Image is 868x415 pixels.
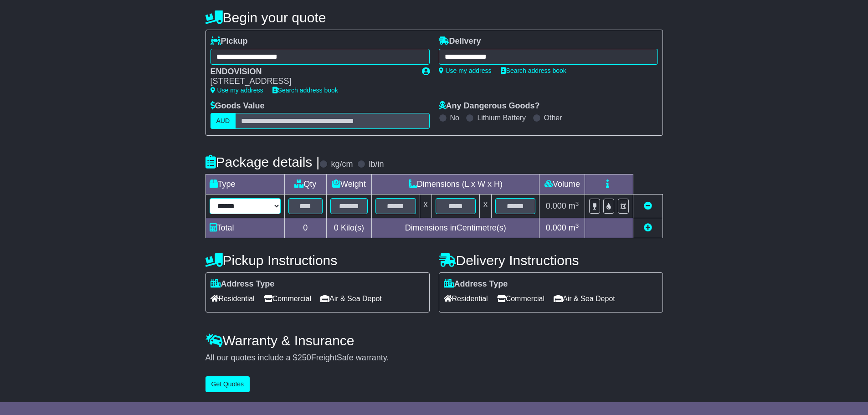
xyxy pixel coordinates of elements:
div: [STREET_ADDRESS] [211,77,413,87]
label: Pickup [211,36,248,46]
label: No [450,113,459,122]
label: lb/in [369,159,384,169]
td: Kilo(s) [326,218,372,238]
h4: Begin your quote [205,10,663,25]
label: Any Dangerous Goods? [439,101,540,111]
span: 0.000 [546,223,566,232]
label: Lithium Battery [477,113,526,122]
label: Delivery [439,36,481,46]
div: ENDOVISION [211,67,413,77]
span: 0 [334,223,339,232]
span: m [569,201,579,210]
label: Other [544,113,562,122]
span: m [569,223,579,232]
td: Dimensions (L x W x H) [372,174,539,195]
h4: Warranty & Insurance [205,333,663,348]
td: Total [205,218,284,238]
span: Residential [211,292,255,306]
a: Use my address [211,87,263,94]
td: x [480,195,492,218]
a: Search address book [501,67,566,74]
a: Search address book [272,87,338,94]
button: Get Quotes [205,376,250,392]
sup: 3 [575,200,579,207]
td: Dimensions in Centimetre(s) [372,218,539,238]
a: Add new item [644,223,652,232]
span: 250 [298,353,311,362]
td: 0 [284,218,326,238]
h4: Delivery Instructions [439,253,663,268]
span: 0.000 [546,201,566,210]
td: Qty [284,174,326,195]
span: Commercial [497,292,544,306]
label: Address Type [211,279,275,289]
sup: 3 [575,222,579,229]
div: All our quotes include a $ FreightSafe warranty. [205,353,663,363]
span: Residential [444,292,488,306]
label: AUD [211,113,236,129]
td: Weight [326,174,372,195]
label: Goods Value [211,101,265,111]
td: x [420,195,431,218]
a: Remove this item [644,201,652,210]
label: kg/cm [331,159,353,169]
span: Air & Sea Depot [320,292,382,306]
td: Type [205,174,284,195]
label: Address Type [444,279,508,289]
td: Volume [539,174,585,195]
span: Commercial [264,292,311,306]
h4: Package details | [205,154,320,169]
span: Air & Sea Depot [554,292,615,306]
a: Use my address [439,67,492,74]
h4: Pickup Instructions [205,253,430,268]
